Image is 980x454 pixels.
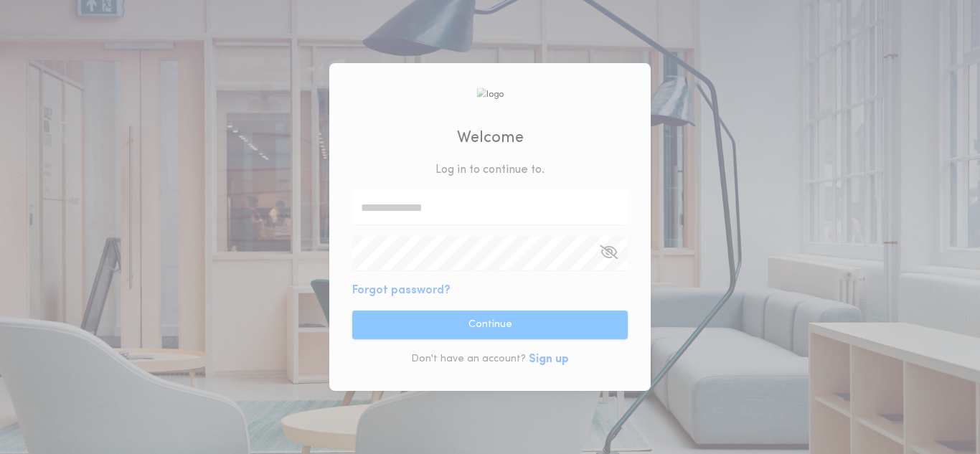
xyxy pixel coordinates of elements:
[457,126,524,150] h2: Welcome
[476,88,504,101] img: logo
[352,311,628,339] button: Continue
[411,352,526,366] p: Don't have an account?
[352,282,451,299] button: Forgot password?
[529,351,569,368] button: Sign up
[435,161,545,179] p: Log in to continue to .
